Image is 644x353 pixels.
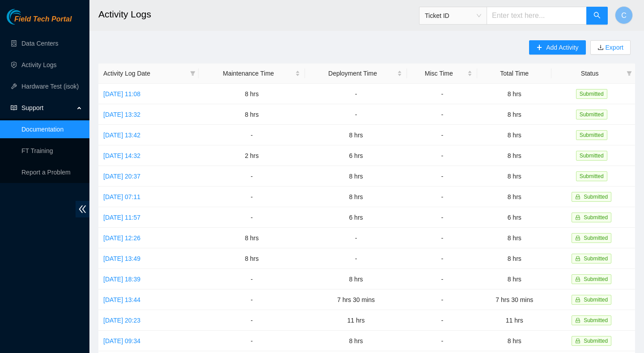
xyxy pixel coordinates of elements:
td: 8 hrs [305,269,407,289]
a: [DATE] 20:23 [103,317,140,324]
td: - [407,331,477,351]
span: Submitted [584,235,608,241]
td: 8 hrs [305,331,407,351]
span: Submitted [576,110,607,119]
span: read [11,105,17,111]
a: [DATE] 13:44 [103,296,140,303]
td: - [407,207,477,228]
span: search [593,12,601,20]
td: - [407,145,477,166]
a: Akamai TechnologiesField Tech Portal [7,16,72,28]
button: plusAdd Activity [529,40,585,55]
span: plus [536,44,542,51]
a: FT Training [21,147,53,154]
span: C [621,10,627,21]
td: - [199,310,305,331]
span: Ticket ID [425,9,481,22]
span: Field Tech Portal [14,15,72,24]
td: - [305,104,407,125]
td: 8 hrs [477,228,551,248]
span: filter [190,71,195,76]
span: Activity Log Date [103,68,186,78]
a: [DATE] 13:49 [103,255,140,262]
a: [DATE] 11:08 [103,90,140,98]
span: Submitted [584,317,608,323]
td: 11 hrs [305,310,407,331]
span: lock [575,318,580,323]
td: - [305,228,407,248]
td: - [407,248,477,269]
span: Submitted [584,338,608,344]
button: downloadExport [590,40,631,55]
td: 8 hrs [477,145,551,166]
span: Submitted [584,214,608,221]
td: - [199,331,305,351]
span: filter [627,71,632,76]
td: 8 hrs [477,331,551,351]
a: [DATE] 07:11 [103,193,140,200]
td: - [407,104,477,125]
span: Submitted [584,194,608,200]
td: - [199,207,305,228]
span: lock [575,297,580,302]
a: [DATE] 18:39 [103,276,140,283]
th: Total Time [477,64,551,84]
a: Hardware Test (isok) [21,83,79,90]
td: 8 hrs [477,248,551,269]
a: Export [604,44,623,51]
td: - [407,187,477,207]
a: Documentation [21,126,64,133]
a: [DATE] 13:32 [103,111,140,118]
td: 8 hrs [477,84,551,104]
input: Enter text here... [487,7,587,25]
span: filter [188,67,197,80]
a: [DATE] 11:57 [103,214,140,221]
span: lock [575,194,580,200]
span: Submitted [584,255,608,262]
td: 6 hrs [305,207,407,228]
td: - [407,166,477,187]
td: - [407,269,477,289]
td: - [305,84,407,104]
td: 8 hrs [477,187,551,207]
td: - [407,228,477,248]
span: lock [575,235,580,241]
span: Submitted [576,151,607,161]
button: search [586,7,608,25]
a: Data Centers [21,40,58,47]
a: [DATE] 12:26 [103,234,140,242]
td: - [407,310,477,331]
td: 7 hrs 30 mins [305,289,407,310]
span: lock [575,215,580,220]
td: - [407,84,477,104]
td: - [199,166,305,187]
span: Submitted [576,89,607,99]
span: filter [625,67,634,80]
td: 8 hrs [477,269,551,289]
td: 8 hrs [477,166,551,187]
td: 8 hrs [305,187,407,207]
td: 8 hrs [199,84,305,104]
td: 8 hrs [199,248,305,269]
td: 8 hrs [477,125,551,145]
td: - [199,289,305,310]
span: Submitted [584,276,608,282]
span: Submitted [576,130,607,140]
td: - [305,248,407,269]
a: [DATE] 14:32 [103,152,140,159]
span: lock [575,276,580,282]
p: Report a Problem [21,163,82,181]
td: - [407,289,477,310]
span: Submitted [576,171,607,181]
td: - [199,269,305,289]
td: 2 hrs [199,145,305,166]
td: 8 hrs [305,125,407,145]
a: [DATE] 13:42 [103,132,140,139]
span: lock [575,338,580,344]
td: - [407,125,477,145]
td: - [199,187,305,207]
span: Status [556,68,623,78]
td: 7 hrs 30 mins [477,289,551,310]
a: [DATE] 20:37 [103,173,140,180]
td: 8 hrs [199,228,305,248]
